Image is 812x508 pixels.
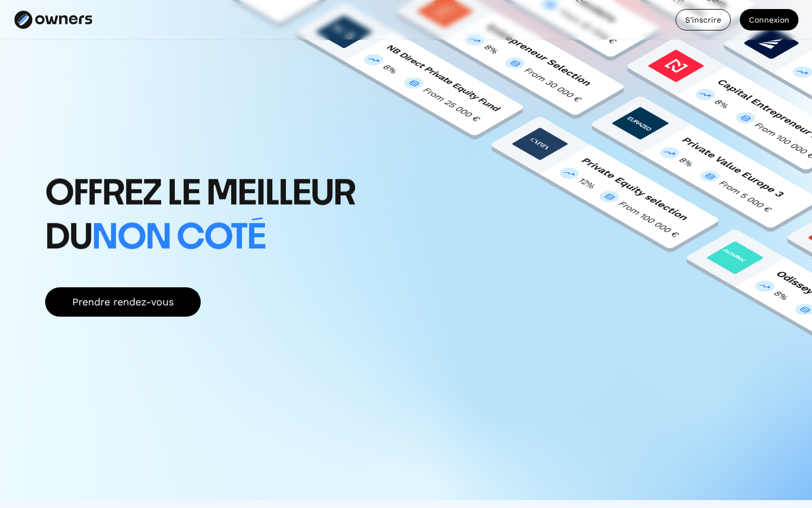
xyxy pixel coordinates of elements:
[59,294,187,310] div: Prendre rendez-vous
[740,9,798,30] a: Connexion
[45,287,201,317] a: Prendre rendez-vous
[676,10,730,30] div: S'inscrire
[45,172,442,260] h1: Offrez le meilleur du
[676,9,731,30] a: S'inscrire
[92,221,266,255] span: non coté
[740,11,798,28] div: Connexion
